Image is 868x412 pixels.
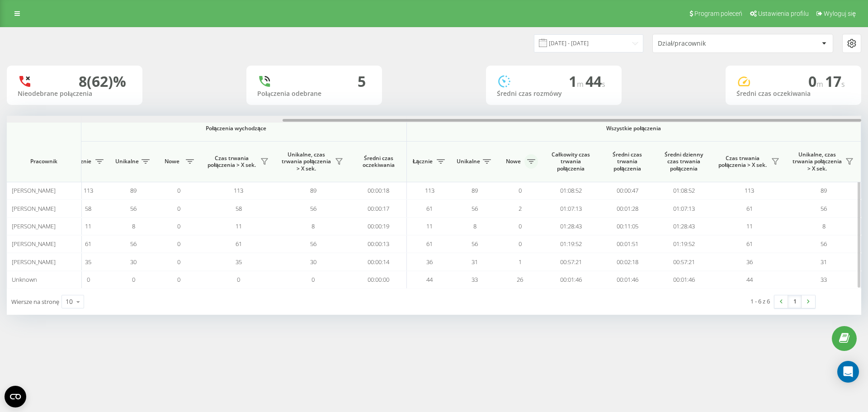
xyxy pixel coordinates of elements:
[434,125,834,132] span: Wszystkie połączenia
[350,199,407,217] td: 00:00:17
[656,199,712,217] td: 01:07:13
[177,204,180,213] span: 0
[310,240,316,248] span: 56
[758,10,809,17] span: Ustawienia profilu
[84,186,93,194] span: 113
[311,275,315,284] span: 0
[236,258,242,266] span: 35
[821,258,827,266] span: 31
[656,271,712,289] td: 00:01:46
[87,275,90,284] span: 0
[132,222,135,230] span: 8
[542,199,599,217] td: 01:07:13
[310,204,316,213] span: 56
[310,258,316,266] span: 30
[822,222,826,230] span: 8
[656,235,712,253] td: 01:19:52
[745,186,754,194] span: 113
[177,222,180,230] span: 0
[130,186,137,194] span: 89
[457,158,480,165] span: Unikalne
[236,240,242,248] span: 61
[542,271,599,289] td: 00:01:46
[519,222,522,230] span: 0
[177,258,180,266] span: 0
[599,218,656,235] td: 00:11:05
[599,235,656,253] td: 00:01:51
[206,155,258,169] span: Czas trwania połączenia > X sek.
[599,182,656,199] td: 00:00:47
[12,222,56,230] span: [PERSON_NAME]
[502,158,524,165] span: Nowe
[599,271,656,289] td: 00:01:46
[411,158,434,165] span: Łącznie
[177,240,180,248] span: 0
[694,10,742,17] span: Program poleceń
[130,204,137,213] span: 56
[14,158,73,165] span: Pracownik
[585,71,605,91] span: 44
[177,186,180,194] span: 0
[236,222,242,230] span: 11
[70,158,93,165] span: Łącznie
[473,222,476,230] span: 8
[837,361,859,383] div: Open Intercom Messenger
[569,71,585,91] span: 1
[472,204,478,213] span: 56
[824,10,856,17] span: Wyloguj się
[426,222,433,230] span: 11
[11,298,59,306] span: Wiersze na stronę
[821,186,827,194] span: 89
[18,90,132,98] div: Nieodebrane połączenia
[519,258,522,266] span: 1
[577,79,585,89] span: m
[12,240,56,248] span: [PERSON_NAME]
[599,253,656,270] td: 00:02:18
[606,151,649,172] span: Średni czas trwania połączenia
[542,235,599,253] td: 01:19:52
[602,79,605,89] span: s
[497,90,611,98] div: Średni czas rozmówy
[79,73,126,90] div: 8 (62)%
[662,151,705,172] span: Średni dzienny czas trwania połączenia
[658,40,766,47] div: Dział/pracownik
[656,253,712,270] td: 00:57:21
[85,222,91,230] span: 11
[656,182,712,199] td: 01:08:52
[85,204,91,213] span: 58
[350,253,407,270] td: 00:00:14
[237,275,240,284] span: 0
[472,240,478,248] span: 56
[519,204,522,213] span: 2
[66,297,73,306] div: 10
[746,258,753,266] span: 36
[426,204,433,213] span: 61
[736,90,850,98] div: Średni czas oczekiwania
[821,204,827,213] span: 56
[177,275,180,284] span: 0
[599,199,656,217] td: 00:01:28
[746,275,753,284] span: 44
[746,222,753,230] span: 11
[160,158,183,165] span: Nowe
[821,240,827,248] span: 56
[5,386,26,407] button: Open CMP widget
[311,222,315,230] span: 8
[542,182,599,199] td: 01:08:52
[426,275,433,284] span: 44
[12,275,37,284] span: Unknown
[750,297,770,306] div: 1 - 6 z 6
[791,151,843,172] span: Unikalne, czas trwania połączenia > X sek.
[821,275,827,284] span: 33
[788,295,802,308] a: 1
[517,275,523,284] span: 26
[130,240,137,248] span: 56
[426,258,433,266] span: 36
[472,258,478,266] span: 31
[12,186,56,194] span: [PERSON_NAME]
[310,186,316,194] span: 89
[358,73,366,90] div: 5
[425,186,434,194] span: 113
[717,155,769,169] span: Czas trwania połączenia > X sek.
[350,235,407,253] td: 00:00:13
